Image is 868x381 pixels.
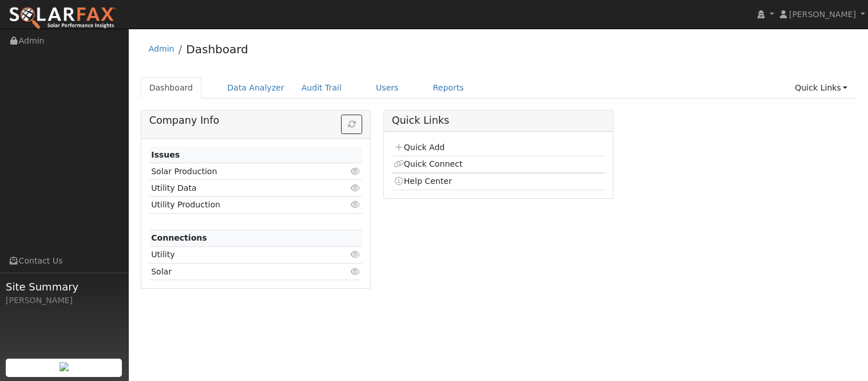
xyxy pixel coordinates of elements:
[350,268,360,276] i: Click to view
[392,115,605,127] h5: Quick Links
[293,77,350,99] a: Audit Trail
[149,197,328,213] td: Utility Production
[151,150,180,159] strong: Issues
[149,163,328,180] td: Solar Production
[394,176,452,186] a: Help Center
[786,77,856,99] a: Quick Links
[789,10,856,19] span: [PERSON_NAME]
[149,246,328,263] td: Utility
[151,233,207,242] strong: Connections
[425,77,473,99] a: Reports
[6,279,122,294] span: Site Summary
[367,77,407,99] a: Users
[141,77,202,99] a: Dashboard
[6,294,122,307] div: [PERSON_NAME]
[149,115,363,127] h5: Company Info
[350,184,360,192] i: Click to view
[394,143,445,152] a: Quick Add
[350,250,360,258] i: Click to view
[149,180,328,197] td: Utility Data
[60,362,69,371] img: retrieve
[186,42,248,56] a: Dashboard
[9,6,116,30] img: SolarFax
[219,77,293,99] a: Data Analyzer
[350,201,360,209] i: Click to view
[149,264,328,280] td: Solar
[350,167,360,175] i: Click to view
[394,159,462,168] a: Quick Connect
[149,44,175,53] a: Admin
